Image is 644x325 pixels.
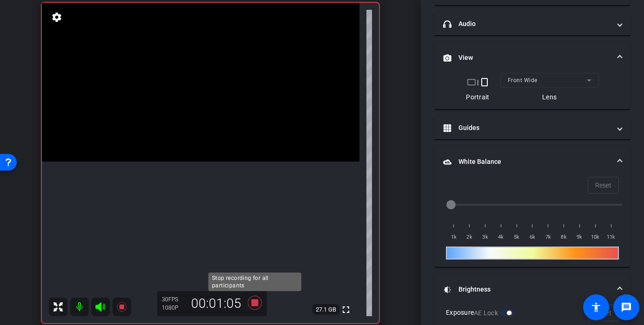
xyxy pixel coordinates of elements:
label: AE Lock [474,308,500,318]
mat-icon: settings [50,12,63,23]
mat-panel-title: Guides [443,123,611,133]
mat-panel-title: White Balance [443,157,611,167]
div: View [435,73,630,109]
div: 00:01:05 [185,296,247,312]
mat-icon: accessibility [591,302,602,313]
span: 8k [556,233,572,242]
span: 6k [524,233,540,242]
span: 1k [446,233,462,242]
span: 4k [493,233,509,242]
span: FPS [168,296,178,303]
div: 1080P [162,304,185,312]
span: 5k [509,233,524,242]
mat-panel-title: View [443,53,611,63]
span: 10k [587,233,603,242]
mat-expansion-panel-header: Guides [435,117,630,139]
span: 27.1 GB [312,304,339,315]
span: 3k [478,233,493,242]
span: 7k [540,233,556,242]
mat-icon: fullscreen [340,304,352,315]
div: Portrait [466,92,490,102]
mat-expansion-panel-header: View [435,43,630,73]
div: 30 [162,296,185,303]
div: | [466,77,490,88]
div: Stop recording for all participants [208,273,301,291]
mat-panel-title: Audio [443,19,611,29]
mat-expansion-panel-header: Brightness [435,275,630,305]
mat-icon: message [621,302,632,313]
span: 9k [572,233,588,242]
mat-panel-title: Brightness [443,285,611,294]
span: 2k [462,233,478,242]
mat-expansion-panel-header: Audio [435,13,630,35]
div: Exposure [446,308,514,318]
div: White Balance [435,177,630,267]
mat-expansion-panel-header: White Balance [435,147,630,177]
span: 11k [603,233,619,242]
